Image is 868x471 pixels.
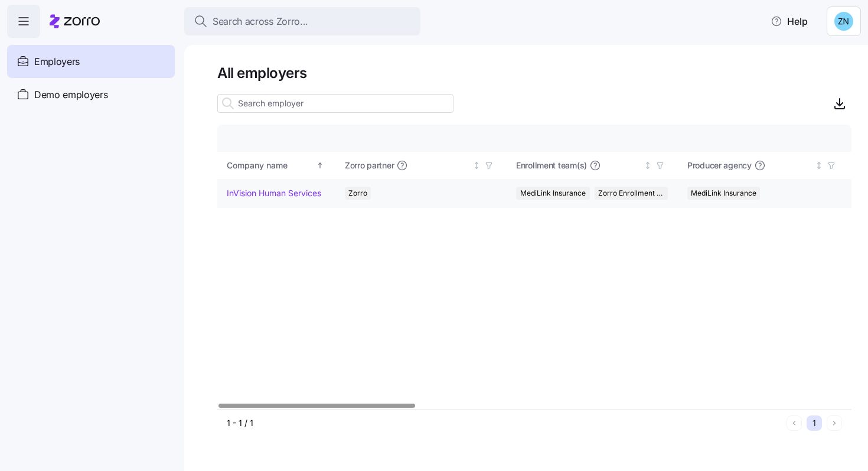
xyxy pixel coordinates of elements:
[472,161,481,170] div: Not sorted
[761,9,817,33] button: Help
[687,160,752,171] span: Producer agency
[516,160,587,171] span: Enrollment team(s)
[678,152,849,179] th: Producer agencyNot sorted
[827,415,842,431] button: Next page
[520,187,586,200] span: MediLink Insurance
[691,187,756,200] span: MediLink Insurance
[507,152,678,179] th: Enrollment team(s)Not sorted
[345,160,394,171] span: Zorro partner
[7,45,175,78] a: Employers
[644,161,652,170] div: Not sorted
[335,152,507,179] th: Zorro partnerNot sorted
[227,159,314,172] div: Company name
[316,161,324,170] div: Sorted ascending
[348,187,367,200] span: Zorro
[787,415,802,431] button: Previous page
[217,94,453,113] input: Search employer
[227,187,321,199] a: InVision Human Services
[184,7,420,35] button: Search across Zorro...
[807,415,822,431] button: 1
[834,12,853,31] img: 5c518db9dac3a343d5b258230af867d6
[7,78,175,111] a: Demo employers
[217,64,851,82] h1: All employers
[771,14,808,28] span: Help
[34,87,108,102] span: Demo employers
[213,14,308,29] span: Search across Zorro...
[227,417,782,429] div: 1 - 1 / 1
[217,152,335,179] th: Company nameSorted ascending
[34,54,80,69] span: Employers
[815,161,823,170] div: Not sorted
[598,187,665,200] span: Zorro Enrollment Team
